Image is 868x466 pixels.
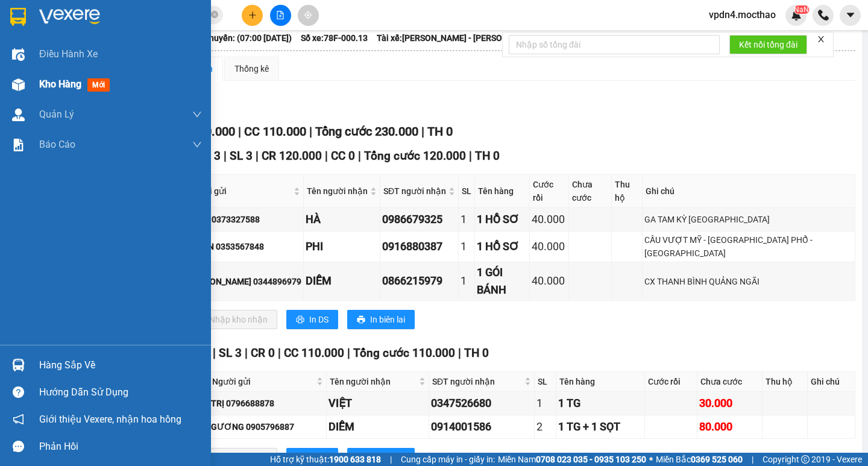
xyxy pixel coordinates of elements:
[644,233,853,260] div: CẦU VƯỢT MỸ - [GEOGRAPHIC_DATA] PHỔ - [GEOGRAPHIC_DATA]
[278,346,281,360] span: |
[10,37,133,66] div: CTY ĐẠI BẮC MIỀN TRUNG
[697,372,762,392] th: Chưa cước
[242,5,263,26] button: plus
[380,208,459,231] td: 0986679325
[212,375,313,388] span: Người gửi
[13,386,24,398] span: question-circle
[794,5,809,14] sup: NaN
[357,315,365,325] span: printer
[315,124,418,139] span: Tổng cước 230.000
[536,418,554,435] div: 2
[382,211,456,228] div: 0986679325
[699,418,759,435] div: 80.000
[458,346,461,360] span: |
[752,453,753,466] span: |
[87,78,110,92] span: mới
[429,415,535,439] td: 0914001586
[612,175,643,208] th: Thu hộ
[382,272,456,289] div: 0866215979
[739,38,797,51] span: Kết nối tổng đài
[306,238,378,255] div: PHI
[427,124,453,139] span: TH 0
[401,453,495,466] span: Cung cấp máy in - giấy in:
[306,272,378,289] div: DIỄM
[10,10,133,37] div: [GEOGRAPHIC_DATA]
[13,441,24,452] span: message
[301,31,368,45] span: Số xe: 78F-000.13
[213,346,216,360] span: |
[309,124,312,139] span: |
[556,372,646,392] th: Tên hàng
[382,238,456,255] div: 0916880387
[270,453,381,466] span: Hỗ trợ kỹ thuật:
[699,7,785,22] span: vpdn4.mocthao
[532,272,566,289] div: 40.000
[464,346,489,360] span: TH 0
[211,10,218,21] span: close-circle
[329,455,381,464] strong: 1900 633 818
[251,346,275,360] span: CR 0
[211,420,324,433] div: GƯƠNG 0905796887
[39,383,202,401] div: Hướng dẫn sử dụng
[477,264,527,298] div: 1 GÓI BÁNH
[845,10,856,20] span: caret-down
[298,5,319,26] button: aim
[498,453,646,466] span: Miền Nam
[141,10,170,23] span: Nhận:
[304,208,380,231] td: HÀ
[569,175,612,208] th: Chưa cước
[370,451,405,464] span: In biên lai
[644,213,853,226] div: GA TAM KỲ [GEOGRAPHIC_DATA]
[187,240,301,253] div: TUYÊN 0353567848
[188,184,291,198] span: Người gửi
[364,149,466,163] span: Tổng cước 120.000
[12,48,25,61] img: warehouse-icon
[304,262,380,301] td: DIỄM
[353,346,455,360] span: Tổng cước 110.000
[286,310,338,329] button: printerIn DS
[141,52,263,69] div: 0988555539
[304,11,312,19] span: aim
[469,149,472,163] span: |
[187,275,301,288] div: [PERSON_NAME] 0344896979
[12,78,25,91] img: warehouse-icon
[347,346,350,360] span: |
[262,149,322,163] span: CR 120.000
[840,5,861,26] button: caret-down
[211,11,218,18] span: close-circle
[12,359,25,371] img: warehouse-icon
[327,392,429,415] td: VIỆT
[791,10,802,20] img: icon-new-feature
[330,375,417,388] span: Tên người nhận
[39,438,202,456] div: Phản hồi
[530,175,568,208] th: Cước rồi
[818,10,829,20] img: phone-icon
[477,238,527,255] div: 1 HỒ SƠ
[729,35,807,54] button: Kết nối tổng đài
[234,62,269,75] div: Thống kê
[475,175,530,208] th: Tên hàng
[219,346,242,360] span: SL 3
[304,231,380,262] td: PHI
[10,8,26,26] img: logo-vxr
[429,392,535,415] td: 0347526680
[12,109,25,121] img: warehouse-icon
[656,453,743,466] span: Miền Bắc
[329,418,427,435] div: DIỄM
[39,78,81,90] span: Kho hàng
[432,375,522,388] span: SĐT người nhận
[644,275,853,288] div: CX THANH BÌNH QUẢNG NGÃI
[309,451,329,464] span: In DS
[141,10,263,37] div: [GEOGRAPHIC_DATA]
[141,69,263,83] div: 0
[296,315,304,325] span: printer
[13,414,24,425] span: notification
[10,66,133,83] div: 02363638223
[204,31,292,45] span: Chuyến: (07:00 [DATE])
[532,238,566,255] div: 40.000
[431,395,532,412] div: 0347526680
[699,395,759,412] div: 30.000
[649,457,653,462] span: ⚪️
[358,149,361,163] span: |
[244,124,306,139] span: CC 110.000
